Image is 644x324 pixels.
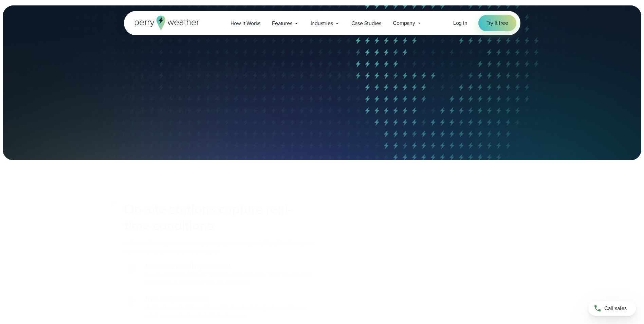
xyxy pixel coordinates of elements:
[272,19,292,28] span: Features
[225,16,266,30] a: How it Works
[393,19,415,27] span: Company
[486,19,508,27] span: Try it free
[588,301,636,316] a: Call sales
[311,19,333,28] span: Industries
[604,304,627,312] span: Call sales
[346,16,387,30] a: Case Studies
[453,19,467,27] a: Log in
[231,19,261,28] span: How it Works
[351,19,382,28] span: Case Studies
[478,15,516,31] a: Try it free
